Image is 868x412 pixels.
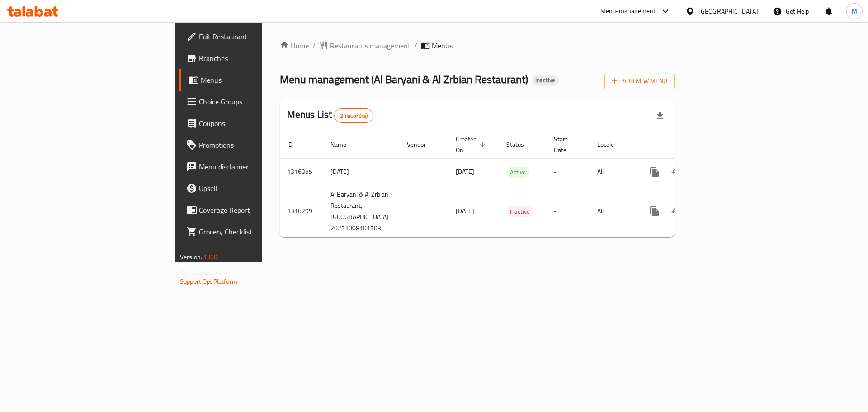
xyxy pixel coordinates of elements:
[199,183,313,194] span: Upsell
[199,118,313,129] span: Coupons
[330,139,358,150] span: Name
[280,131,738,237] table: enhanced table
[432,40,453,51] span: Menus
[179,221,321,243] a: Grocery Checklist
[414,40,417,51] li: /
[532,76,559,84] span: Inactive
[407,139,438,150] span: Vendor
[179,178,321,199] a: Upsell
[179,156,321,178] a: Menu disclaimer
[456,134,488,155] span: Created On
[590,186,637,237] td: All
[330,40,410,51] span: Restaurants management
[547,186,590,237] td: -
[456,205,474,217] span: [DATE]
[179,47,321,69] a: Branches
[547,158,590,186] td: -
[280,69,528,89] span: Menu management ( Al Baryani & Al Zrbian Restaurant )
[665,161,687,183] button: Change Status
[180,267,222,278] span: Get support on:
[201,75,313,85] span: Menus
[334,108,373,123] div: Total records count
[323,158,400,186] td: [DATE]
[180,251,202,263] span: Version:
[604,73,675,89] button: Add New Menu
[319,40,410,51] a: Restaurants management
[665,201,687,222] button: Change Status
[698,6,758,16] div: [GEOGRAPHIC_DATA]
[532,75,559,86] div: Inactive
[287,139,304,150] span: ID
[506,206,533,217] div: Inactive
[323,186,400,237] td: Al Baryani & Al Zrbian Restaurant,[GEOGRAPHIC_DATA] 20251008101703
[280,40,675,51] nav: breadcrumb
[179,26,321,47] a: Edit Restaurant
[637,131,738,159] th: Actions
[600,6,656,17] div: Menu-management
[199,53,313,64] span: Branches
[506,139,536,150] span: Status
[597,139,626,150] span: Locale
[203,251,217,263] span: 1.0.0
[554,134,579,155] span: Start Date
[287,108,373,123] h2: Menus List
[852,6,857,16] span: M
[649,105,671,126] div: Export file
[199,96,313,107] span: Choice Groups
[612,75,667,87] span: Add New Menu
[590,158,637,186] td: All
[199,226,313,237] span: Grocery Checklist
[199,205,313,215] span: Coverage Report
[456,166,474,178] span: [DATE]
[644,201,665,222] button: more
[335,112,373,120] span: 2 record(s)
[180,276,237,287] a: Support.OpsPlatform
[179,134,321,156] a: Promotions
[179,199,321,221] a: Coverage Report
[199,140,313,150] span: Promotions
[644,161,665,183] button: more
[506,206,533,217] span: Inactive
[506,167,529,178] span: Active
[179,112,321,134] a: Coupons
[199,161,313,172] span: Menu disclaimer
[179,91,321,112] a: Choice Groups
[179,69,321,91] a: Menus
[199,31,313,42] span: Edit Restaurant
